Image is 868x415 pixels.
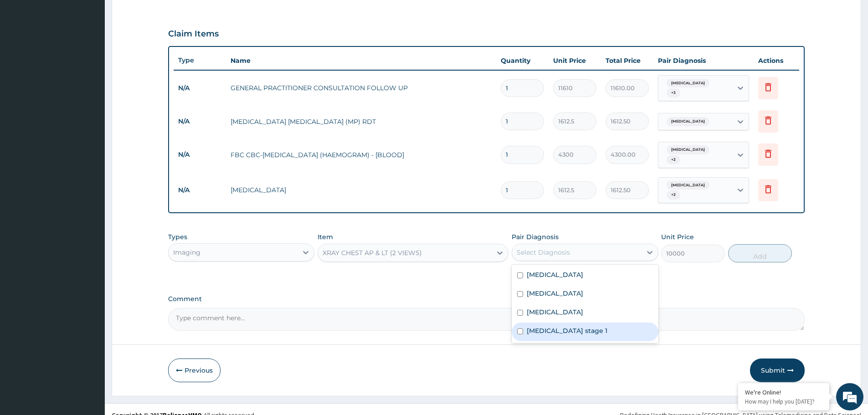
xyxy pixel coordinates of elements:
[512,232,559,241] label: Pair Diagnosis
[750,359,805,382] button: Submit
[667,117,709,126] span: [MEDICAL_DATA]
[667,190,680,200] span: + 2
[47,51,153,63] div: Chat with us now
[226,146,496,164] td: FBC CBC-[MEDICAL_DATA] (HAEMOGRAM) - [BLOOD]
[168,295,805,303] label: Comment
[527,307,583,317] label: [MEDICAL_DATA]
[173,248,200,257] div: Imaging
[149,5,171,26] div: Minimize live chat window
[168,29,219,39] h3: Claim Items
[174,80,226,97] td: N/A
[667,145,709,154] span: [MEDICAL_DATA]
[5,249,174,281] textarea: Type your message and hit 'Enter'
[667,181,709,190] span: [MEDICAL_DATA]
[754,51,799,70] th: Actions
[661,232,694,241] label: Unit Price
[527,270,583,279] label: [MEDICAL_DATA]
[653,51,754,70] th: Pair Diagnosis
[745,398,822,405] p: How may I help you today?
[728,244,792,262] button: Add
[667,88,680,97] span: + 3
[226,79,496,97] td: GENERAL PRACTITIONER CONSULTATION FOLLOW UP
[601,51,653,70] th: Total Price
[527,289,583,298] label: [MEDICAL_DATA]
[168,233,187,241] label: Types
[168,359,221,382] button: Previous
[745,388,822,396] div: We're Online!
[496,51,549,70] th: Quantity
[174,182,226,199] td: N/A
[667,79,709,88] span: [MEDICAL_DATA]
[318,232,333,241] label: Item
[17,46,37,68] img: d_794563401_company_1708531726252_794563401
[323,248,422,257] div: XRAY CHEST AP & LT (2 VIEWS)
[517,248,570,257] div: Select Diagnosis
[549,51,601,70] th: Unit Price
[226,51,496,70] th: Name
[667,155,680,164] span: + 2
[226,181,496,199] td: [MEDICAL_DATA]
[53,115,126,207] span: We're online!
[174,52,226,69] th: Type
[174,146,226,163] td: N/A
[527,326,607,335] label: [MEDICAL_DATA] stage 1
[174,113,226,130] td: N/A
[226,113,496,131] td: [MEDICAL_DATA] [MEDICAL_DATA] (MP) RDT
